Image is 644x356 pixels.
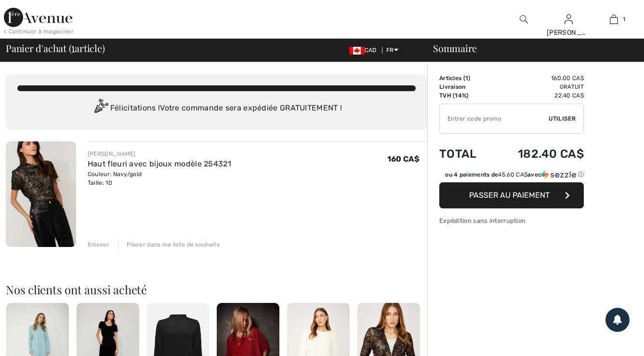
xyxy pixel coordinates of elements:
[520,14,528,25] img: recherche
[4,8,72,27] img: 1ère Avenue
[440,104,549,133] input: Code promo
[349,47,365,55] img: Canadian Dollar
[88,159,231,168] a: Haut fleuri avec bijoux modèle 254321
[591,14,636,25] a: 1
[465,75,468,82] span: 1
[445,170,584,179] div: ou 4 paiements de avec
[565,14,573,25] img: Mes infos
[491,82,584,91] td: Gratuit
[6,284,427,295] h2: Nos clients ont aussi acheté
[469,191,550,200] span: Passer au paiement
[88,240,109,249] div: Enlever
[91,99,110,118] img: Congratulation2.svg
[547,27,591,38] div: [PERSON_NAME]
[4,27,74,36] div: < Continuer à magasiner
[88,150,231,158] div: [PERSON_NAME]
[439,170,584,182] div: ou 4 paiements de45.60 CA$avecSezzle Cliquez pour en savoir plus sur Sezzle
[541,170,576,179] img: Sezzle
[349,47,381,54] span: CAD
[549,114,576,123] span: Utiliser
[439,82,491,91] td: Livraison
[439,137,491,170] td: Total
[623,15,625,24] span: 1
[439,216,584,225] div: Expédition sans interruption
[439,91,491,100] td: TVH (14%)
[610,14,618,25] img: Mon panier
[421,43,638,53] div: Sommaire
[491,74,584,82] td: 160.00 CA$
[17,99,416,118] div: Félicitations ! Votre commande sera expédiée GRATUITEMENT !
[498,171,527,178] span: 45.60 CA$
[491,91,584,100] td: 22.40 CA$
[6,141,76,247] img: Haut fleuri avec bijoux modèle 254321
[387,154,420,164] span: 160 CA$
[565,14,573,24] a: Se connecter
[439,182,584,208] button: Passer au paiement
[6,43,105,53] span: Panier d'achat ( article)
[439,74,491,82] td: Articles ( )
[88,170,231,187] div: Couleur: Navy/gold Taille: 10
[491,137,584,170] td: 182.40 CA$
[118,240,220,249] div: Placer dans ma liste de souhaits
[386,47,398,54] span: FR
[71,41,75,54] span: 1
